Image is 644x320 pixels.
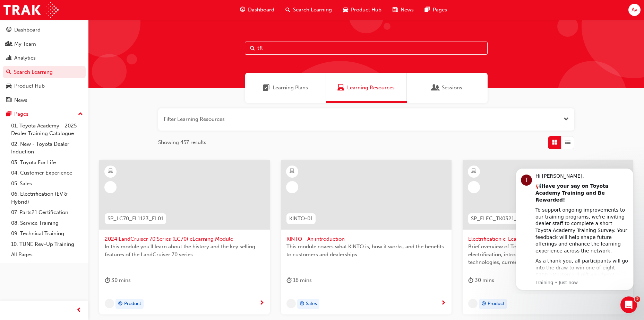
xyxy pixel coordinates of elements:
[285,6,290,14] span: search-icon
[471,167,476,176] span: learningResourceType_ELEARNING-icon
[289,215,313,223] span: KINTO-01
[463,160,633,315] a: SP_ELEC_TK0321_ELElectrification e-Learning moduleBrief overview of Toyota’s thinking way and app...
[14,40,36,48] div: My Team
[468,276,494,285] div: 30 mins
[108,215,163,223] span: SP_LC70_FL1123_EL01
[118,300,123,309] span: target-icon
[3,24,86,36] a: Dashboard
[14,96,27,104] div: News
[6,69,11,75] span: search-icon
[14,110,28,118] div: Pages
[401,6,414,14] span: News
[552,139,557,146] span: Grid
[337,3,387,17] a: car-iconProduct Hub
[343,6,348,14] span: car-icon
[108,167,113,176] span: learningResourceType_ELEARNING-icon
[300,300,304,309] span: target-icon
[105,276,131,285] div: 30 mins
[387,3,419,17] a: news-iconNews
[6,111,11,117] span: pages-icon
[505,162,644,294] iframe: Intercom notifications message
[105,276,110,285] span: duration-icon
[263,84,270,92] span: Learning Plans
[635,296,640,302] span: 2
[351,6,381,14] span: Product Hub
[326,73,407,103] a: Learning ResourcesLearning Resources
[3,108,86,121] button: Pages
[286,276,312,285] div: 16 mins
[76,306,81,315] span: prev-icon
[105,243,264,258] span: In this module you'll learn about the history and the key selling features of the LandCruiser 70 ...
[8,249,86,260] a: All Pages
[628,4,641,16] button: Av
[259,300,264,306] span: next-icon
[3,52,86,64] a: Analytics
[3,80,86,92] a: Product Hub
[8,168,86,178] a: 04. Customer Experience
[290,167,294,176] span: learningResourceType_ELEARNING-icon
[3,38,86,51] a: My Team
[432,84,439,92] span: Sessions
[407,73,488,103] a: SessionsSessions
[306,300,317,308] span: Sales
[419,3,453,17] a: pages-iconPages
[245,42,488,55] input: Search...
[281,160,452,315] a: KINTO-01KINTO - An introductionThis module covers what KINTO is, how it works, and the benefits t...
[245,73,326,103] a: Learning PlansLearning Plans
[14,82,45,90] div: Product Hub
[481,300,486,309] span: target-icon
[468,243,628,266] span: Brief overview of Toyota’s thinking way and approach on electrification, introduction of [DATE] e...
[6,83,11,89] span: car-icon
[8,207,86,218] a: 07. Parts21 Certification
[240,6,245,14] span: guage-icon
[620,296,637,313] iframe: Intercom live chat
[8,178,86,189] a: 05. Sales
[488,300,505,308] span: Product
[8,139,86,157] a: 02. New - Toyota Dealer Induction
[468,235,628,243] span: Electrification e-Learning module
[468,276,473,285] span: duration-icon
[8,157,86,168] a: 03. Toyota For Life
[3,2,59,18] img: Trak
[14,26,41,34] div: Dashboard
[6,97,11,104] span: news-icon
[441,300,446,306] span: next-icon
[293,6,332,14] span: Search Learning
[3,22,86,108] button: DashboardMy TeamAnalyticsSearch LearningProduct HubNews
[248,6,274,14] span: Dashboard
[14,54,36,62] div: Analytics
[468,299,478,308] span: undefined-icon
[6,41,11,47] span: people-icon
[286,276,292,285] span: duration-icon
[442,84,462,92] span: Sessions
[234,3,280,17] a: guage-iconDashboard
[565,139,570,146] span: List
[158,139,206,146] span: Showing 457 results
[8,121,86,139] a: 01. Toyota Academy - 2025 Dealer Training Catalogue
[250,44,255,52] span: Search
[280,3,337,17] a: search-iconSearch Learning
[564,115,569,123] button: Open the filter
[286,235,446,243] span: KINTO - An introduction
[8,189,86,207] a: 06. Electrification (EV & Hybrid)
[337,84,344,92] span: Learning Resources
[286,299,296,308] span: undefined-icon
[393,6,398,14] span: news-icon
[6,55,11,61] span: chart-icon
[6,27,11,33] span: guage-icon
[273,84,308,92] span: Learning Plans
[105,299,114,308] span: undefined-icon
[3,66,86,79] a: Search Learning
[471,215,523,223] span: SP_ELEC_TK0321_EL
